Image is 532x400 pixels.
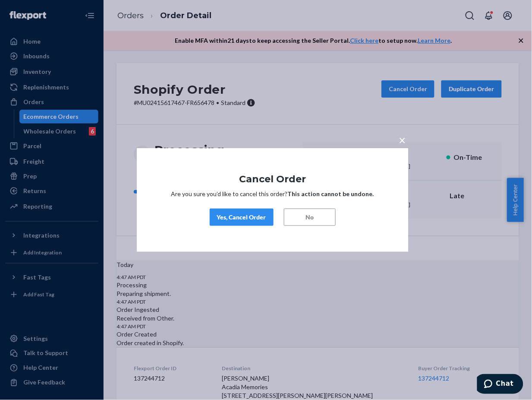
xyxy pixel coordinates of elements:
iframe: Opens a widget where you can chat to one of our agents [477,374,523,396]
p: Are you sure you’d like to cancel this order? [163,190,383,198]
button: Yes, Cancel Order [210,209,274,226]
button: No [284,209,336,226]
span: × [399,133,406,147]
strong: This action cannot be undone. [288,190,374,197]
h1: Cancel Order [163,174,383,184]
div: Yes, Cancel Order [217,213,266,222]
